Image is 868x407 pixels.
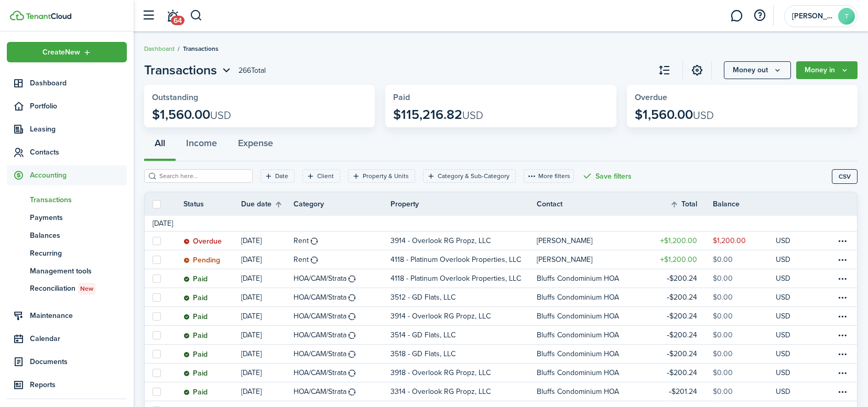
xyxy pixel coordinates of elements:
[390,199,536,210] th: Property
[390,269,536,288] a: 4118 - Platinum Overlook Properties, LLC
[145,218,181,229] td: [DATE]
[183,250,241,269] a: Pending
[438,171,509,181] filter-tag-label: Category & Sub-Category
[650,345,713,363] a: $200.24
[241,232,294,250] a: [DATE]
[152,93,367,102] widget-stats-title: Outstanding
[667,273,697,284] table-amount-title: $200.24
[183,382,241,401] a: Paid
[7,73,127,93] a: Dashboard
[776,311,790,322] p: USD
[650,307,713,325] a: $200.24
[30,310,127,321] span: Maintenance
[537,307,650,325] a: Bluffs Condominium HOA
[30,266,127,277] span: Management tools
[713,326,776,344] a: $0.00
[713,348,733,359] table-amount-description: $0.00
[713,199,776,210] th: Balance
[294,326,390,344] a: HOA/CAM/Strata
[776,326,805,344] a: USD
[390,367,491,378] p: 3918 - Overlook RG Propz, LLC
[390,232,536,250] a: 3914 - Overlook RG Propz, LLC
[7,42,127,62] button: Open menu
[7,191,127,208] a: Transactions
[667,348,697,359] table-amount-title: $200.24
[30,333,127,344] span: Calendar
[183,332,208,340] status: Paid
[838,8,855,25] avatar-text: T
[650,232,713,250] a: $1,200.00
[30,194,127,205] span: Transactions
[241,235,262,246] p: [DATE]
[537,331,619,339] table-profile-info-text: Bluffs Condominium HOA
[524,169,574,183] button: More filters
[537,345,650,363] a: Bluffs Condominium HOA
[390,386,491,397] p: 3314 - Overlook RG Propz, LLC
[294,367,346,378] table-info-title: HOA/CAM/Strata
[241,364,294,382] a: [DATE]
[241,311,262,322] p: [DATE]
[713,250,776,269] a: $0.00
[390,235,491,246] p: 3914 - Overlook RG Propz, LLC
[241,198,294,211] th: Sort
[183,288,241,306] a: Paid
[183,237,222,246] status: Overdue
[776,382,805,401] a: USD
[302,169,340,183] filter-tag: Open filter
[713,345,776,363] a: $0.00
[183,294,208,302] status: Paid
[393,93,608,102] widget-stats-title: Paid
[713,307,776,325] a: $0.00
[294,386,346,397] table-info-title: HOA/CAM/Strata
[241,345,294,363] a: [DATE]
[776,364,805,382] a: USD
[776,232,805,250] a: USD
[537,369,619,377] table-profile-info-text: Bluffs Condominium HOA
[7,280,127,298] a: ReconciliationNew
[183,307,241,325] a: Paid
[241,254,262,265] p: [DATE]
[183,269,241,288] a: Paid
[390,307,536,325] a: 3914 - Overlook RG Propz, LLC
[751,7,768,25] button: Open resource center
[183,350,208,359] status: Paid
[42,49,80,56] span: Create New
[724,61,791,79] button: Money out
[537,288,650,306] a: Bluffs Condominium HOA
[241,348,262,359] p: [DATE]
[138,6,158,26] button: Open sidebar
[390,288,536,306] a: 3512 - GD Flats, LLC
[713,311,733,322] table-amount-description: $0.00
[294,311,346,322] table-info-title: HOA/CAM/Strata
[294,364,390,382] a: HOA/CAM/Strata
[183,44,219,53] span: Transactions
[650,250,713,269] a: $1,200.00
[144,61,217,80] span: Transactions
[183,369,208,378] status: Paid
[796,61,858,79] button: Open menu
[582,169,632,183] button: Save filters
[183,275,208,283] status: Paid
[7,262,127,280] a: Management tools
[792,13,834,20] span: Trisha
[183,326,241,344] a: Paid
[776,367,790,378] p: USD
[776,273,790,284] p: USD
[238,65,266,76] header-page-total: 266 Total
[776,288,805,306] a: USD
[241,273,262,284] p: [DATE]
[294,345,390,363] a: HOA/CAM/Strata
[537,274,619,283] table-profile-info-text: Bluffs Condominium HOA
[713,288,776,306] a: $0.00
[227,130,284,161] button: Expense
[537,237,592,245] table-profile-info-text: [PERSON_NAME]
[537,388,619,396] table-profile-info-text: Bluffs Condominium HOA
[294,292,346,303] table-info-title: HOA/CAM/Strata
[390,348,455,359] p: 3518 - GD Flats, LLC
[80,284,93,293] span: New
[713,386,733,397] table-amount-description: $0.00
[776,307,805,325] a: USD
[30,78,127,89] span: Dashboard
[462,107,483,123] span: USD
[294,199,390,210] th: Category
